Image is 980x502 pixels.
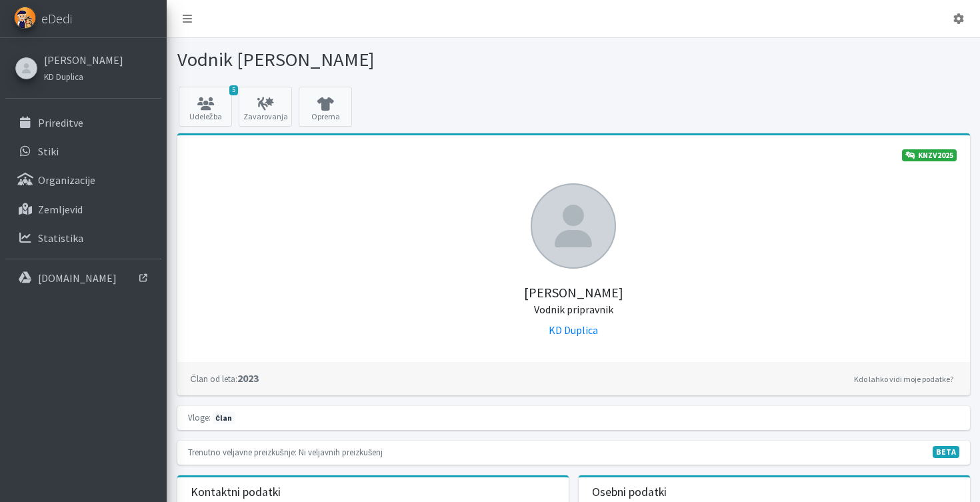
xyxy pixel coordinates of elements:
[5,109,161,136] a: Prireditve
[851,371,957,387] a: Kdo lahko vidi moje podatke?
[534,303,613,316] small: Vodnik pripravnik
[213,412,235,424] span: član
[179,87,232,127] a: 5 Udeležba
[933,446,959,458] span: V fazi razvoja
[177,48,569,71] h1: Vodnik [PERSON_NAME]
[549,323,598,337] a: KD Duplica
[38,145,59,158] p: Stiki
[38,231,83,245] p: Statistika
[902,149,957,161] a: KNZV2025
[44,52,123,68] a: [PERSON_NAME]
[5,196,161,223] a: Zemljevid
[239,87,292,127] a: Zavarovanja
[38,173,95,187] p: Organizacije
[299,447,383,457] small: Ni veljavnih preizkušenj
[5,265,161,291] a: [DOMAIN_NAME]
[5,225,161,251] a: Statistika
[191,485,281,499] h3: Kontaktni podatki
[299,87,352,127] a: Oprema
[191,269,957,317] h5: [PERSON_NAME]
[14,7,36,29] img: eDedi
[592,485,667,499] h3: Osebni podatki
[44,68,123,84] a: KD Duplica
[188,412,211,423] small: Vloge:
[38,203,83,216] p: Zemljevid
[5,167,161,193] a: Organizacije
[38,116,83,129] p: Prireditve
[41,9,72,29] span: eDedi
[229,85,238,95] span: 5
[188,447,297,457] small: Trenutno veljavne preizkušnje:
[44,71,83,82] small: KD Duplica
[38,271,117,285] p: [DOMAIN_NAME]
[191,373,237,384] small: Član od leta:
[5,138,161,165] a: Stiki
[191,371,259,385] strong: 2023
